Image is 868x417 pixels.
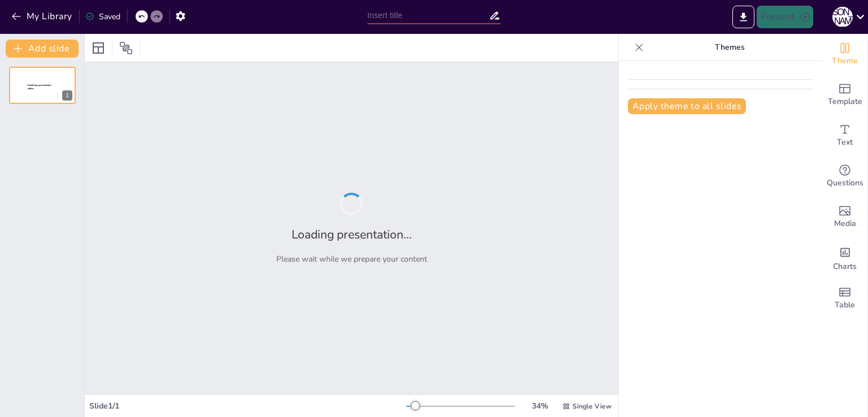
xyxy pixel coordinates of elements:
p: Themes [648,34,811,61]
span: Media [834,218,856,230]
input: Insert title [367,7,489,24]
div: Add images, graphics, shapes or video [822,197,867,237]
div: Add text boxes [822,115,867,156]
span: Single View [572,402,611,411]
span: Sendsteps presentation editor [28,84,51,90]
div: Slide 1 / 1 [89,401,406,411]
span: Text [837,136,853,149]
div: 34 % [526,401,553,411]
div: 1 [62,90,72,101]
div: Get real-time input from your audience [822,156,867,197]
p: Please wait while we prepare your content [276,254,427,264]
div: 1 [9,67,76,104]
button: Export to PowerPoint [732,6,754,28]
div: Change the overall theme [822,34,867,75]
button: Add slide [6,40,79,58]
div: [PERSON_NAME] [832,7,853,27]
div: Add ready made slides [822,75,867,115]
span: Charts [833,260,857,273]
span: Position [119,41,133,55]
button: Present [757,6,813,28]
span: Table [835,299,855,311]
span: Theme [832,55,858,67]
span: Template [828,95,862,108]
div: Saved [85,11,120,22]
button: [PERSON_NAME] [832,6,853,28]
h2: Loading presentation... [292,227,412,242]
div: Add charts and graphs [822,237,867,278]
div: Layout [89,39,107,57]
button: Apply theme to all slides [628,98,746,114]
button: My Library [8,7,77,25]
span: Questions [827,177,863,189]
div: Add a table [822,278,867,319]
